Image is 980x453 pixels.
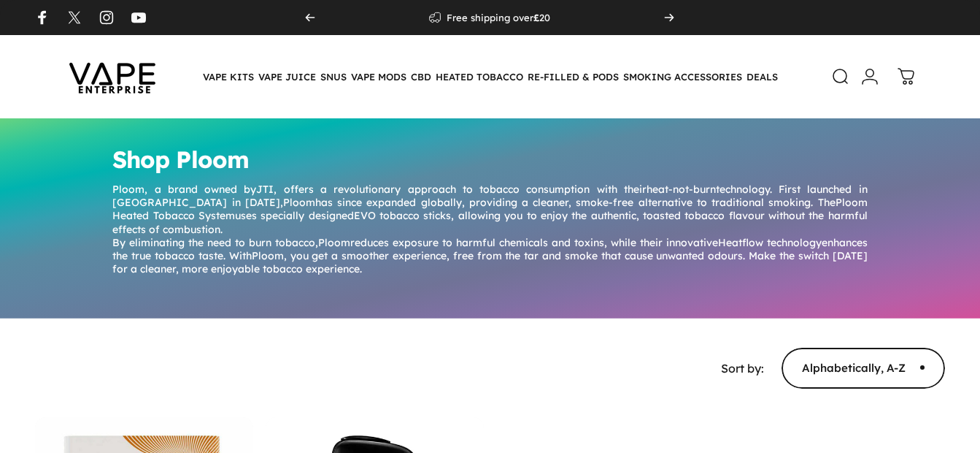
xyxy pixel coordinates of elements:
summary: RE-FILLED & PODS [525,61,621,92]
span: enhances the true tobacco taste. With [112,236,867,262]
summary: VAPE JUICE [256,61,318,92]
span: , offers a revolutionary approach to tobacco consumption with their [274,183,646,196]
a: Ploom [112,183,144,196]
span: , allowing you to enjoy the authentic, toasted tobacco flavour without the harmful effects of com... [112,209,867,235]
span: JTI [256,183,274,196]
span: By eliminating the need to burn tobacco, [112,236,318,249]
span: Sort by: [721,361,764,376]
span: Heatflow technology [718,236,822,249]
strong: £ [533,12,539,23]
summary: VAPE KITS [201,61,256,92]
span: has since expanded globally, providing a cleaner, smoke-free alternative to traditional smoking. The [315,196,836,209]
span: technology. First launched in [GEOGRAPHIC_DATA] in [DATE], [112,183,867,209]
span: reduces exposure to harmful chemicals and toxins, while their innovative [350,236,718,249]
summary: SMOKING ACCESSORIES [621,61,744,92]
img: Vape Enterprise [47,42,178,111]
span: , a brand owned by [144,183,256,196]
nav: Primary [201,61,780,92]
p: Free shipping over 20 [447,12,550,23]
a: 0 items [890,61,922,93]
a: EVO tobacco sticks [354,209,452,222]
span: , you get a smoother experience, free from the tar and smoke that cause unwanted odours. Make the... [112,249,867,275]
a: DEALS [744,61,780,92]
span: uses specially designed [235,209,354,222]
span: Ploom [283,196,315,209]
summary: VAPE MODS [349,61,409,92]
span: Ploom Heated Tobacco System [112,196,867,222]
span: Ploom [318,236,350,249]
summary: HEATED TOBACCO [433,61,525,92]
summary: CBD [409,61,433,92]
span: heat-not-burn [647,183,716,196]
summary: SNUS [318,61,349,92]
span: Ploom [252,249,284,262]
h1: Shop Ploom [112,148,867,171]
